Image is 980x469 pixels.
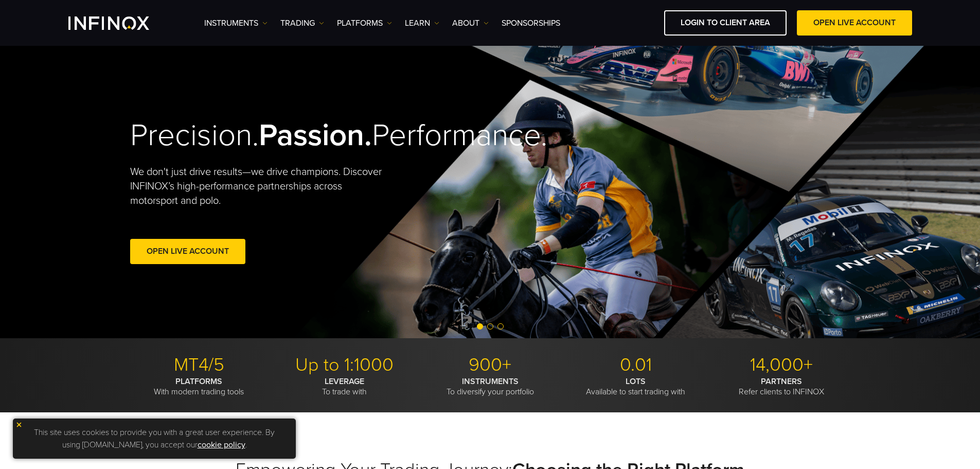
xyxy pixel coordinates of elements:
p: Up to 1:1000 [276,354,414,376]
p: 0.01 [567,354,705,376]
p: We don't just drive results—we drive champions. Discover INFINOX’s high-performance partnerships ... [130,165,389,208]
strong: LOTS [626,376,646,387]
a: ABOUT [452,17,489,29]
a: OPEN LIVE ACCOUNT [797,10,912,36]
p: This site uses cookies to provide you with a great user experience. By using [DOMAIN_NAME], you a... [18,424,291,454]
strong: LEVERAGE [325,376,364,387]
h2: Precision. Performance. [130,117,454,154]
span: Go to slide 2 [487,323,493,329]
a: cookie policy [198,440,245,450]
p: Available to start trading with [567,376,705,397]
strong: PARTNERS [761,376,802,387]
p: Refer clients to INFINOX [712,376,850,397]
p: 900+ [421,354,559,376]
p: To trade with [276,376,414,397]
p: MT4/5 [130,354,268,376]
span: Go to slide 3 [497,323,504,329]
strong: Passion. [259,117,372,154]
img: yellow close icon [15,421,23,428]
a: Learn [405,17,439,29]
strong: INSTRUMENTS [462,376,519,387]
p: To diversify your portfolio [421,376,559,397]
p: With modern trading tools [130,376,268,397]
a: INFINOX Logo [68,16,173,30]
a: Instruments [204,17,268,29]
a: PLATFORMS [337,17,392,29]
a: Open Live Account [130,239,245,264]
strong: PLATFORMS [175,376,222,387]
a: SPONSORSHIPS [502,17,560,29]
span: Go to slide 1 [477,323,483,329]
a: TRADING [280,17,324,29]
a: LOGIN TO CLIENT AREA [664,10,787,36]
p: 14,000+ [712,354,850,376]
